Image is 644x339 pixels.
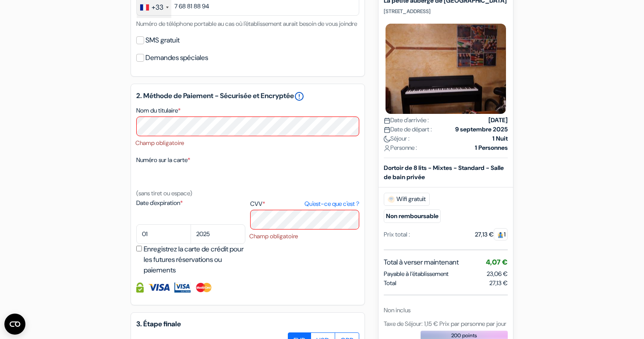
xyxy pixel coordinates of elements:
span: Personne : [384,143,417,152]
a: error_outline [294,91,304,102]
label: SMS gratuit [145,34,180,46]
span: Séjour : [384,134,410,143]
small: Numéro de téléphone portable au cas où l'établissement aurait besoin de vous joindre [136,20,357,28]
li: Champ obligatoire [135,139,359,148]
span: Date d'arrivée : [384,115,429,124]
img: Information de carte de crédit entièrement encryptée et sécurisée [136,282,144,293]
label: Demandes spéciales [145,52,208,64]
img: moon.svg [384,135,390,142]
img: Visa [148,282,170,293]
label: CVV [250,199,359,208]
span: Taxe de Séjour: 1,15 € Prix par personne par jour [384,319,506,327]
strong: 1 Nuit [492,134,508,143]
label: Nom du titulaire [136,106,180,115]
h5: 3. Étape finale [136,320,359,328]
span: Payable à l’établissement [384,269,449,278]
div: Prix total : [384,230,410,239]
span: 23,06 € [487,269,508,277]
img: calendar.svg [384,126,390,133]
strong: [DATE] [488,115,508,124]
span: 4,07 € [486,257,508,266]
img: free_wifi.svg [388,195,395,202]
img: Master Card [195,282,213,293]
img: calendar.svg [384,117,390,124]
small: (sans tiret ou espace) [136,189,192,197]
button: Ouvrir le widget CMP [4,314,25,335]
h5: 2. Méthode de Paiement - Sécurisée et Encryptée [136,91,359,102]
span: Total [384,278,396,287]
span: 1 [494,228,508,240]
span: Wifi gratuit [384,192,430,205]
span: 27,13 € [489,278,508,287]
div: Non inclus [384,305,508,314]
label: Enregistrez la carte de crédit pour les futures réservations ou paiements [144,244,248,275]
span: Date de départ : [384,124,432,134]
span: 200 points [451,331,477,339]
label: Date d'expiration [136,198,245,208]
label: Numéro sur la carte [136,155,190,165]
img: Visa Electron [174,282,190,293]
img: user_icon.svg [384,145,390,151]
small: Non remboursable [384,209,441,222]
strong: 1 Personnes [475,143,508,152]
p: [STREET_ADDRESS] [384,8,508,15]
span: Total à verser maintenant [384,257,459,267]
strong: 9 septembre 2025 [455,124,508,134]
li: Champ obligatoire [249,232,359,241]
b: Dortoir de 8 lits - Mixtes - Standard - Salle de bain privée [384,163,504,180]
div: +33 [152,2,163,13]
a: Qu'est-ce que c'est ? [304,199,359,208]
div: 27,13 € [475,230,508,239]
img: guest.svg [497,231,504,238]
